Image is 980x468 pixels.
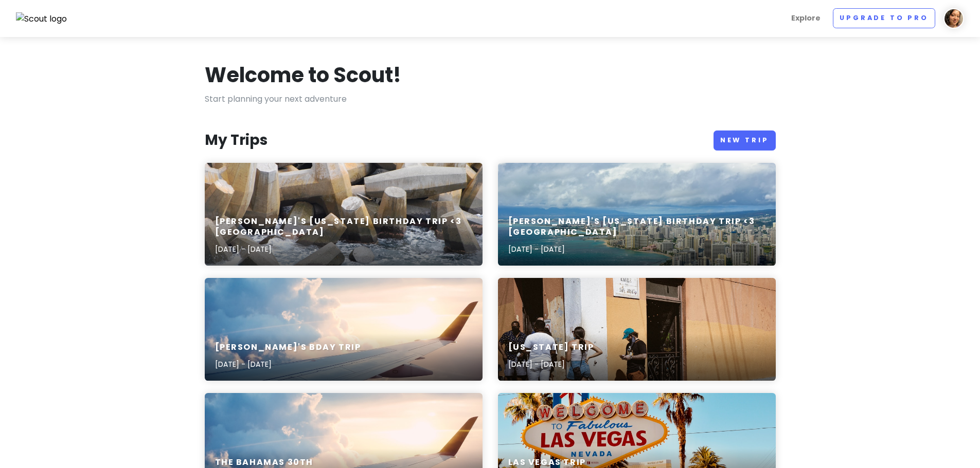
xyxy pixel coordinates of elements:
[205,163,483,266] a: a bunch of rocks that are in the water[PERSON_NAME]'s [US_STATE] Birthday Trip <3 [GEOGRAPHIC_DAT...
[943,8,964,29] img: User profile
[787,8,825,28] a: Explore
[498,163,776,266] a: aerial photography of buildings during daytime[PERSON_NAME]'s [US_STATE] Birthday Trip <3 [GEOGRA...
[833,8,935,28] a: Upgrade to Pro
[498,278,776,381] a: man in white t-shirt and blue denim jeans walking on sidewalk during daytime[US_STATE] Trip[DATE]...
[205,131,268,149] h3: My Trips
[508,216,765,238] h6: [PERSON_NAME]'s [US_STATE] Birthday Trip <3 [GEOGRAPHIC_DATA]
[508,342,594,353] h6: [US_STATE] Trip
[215,342,361,353] h6: [PERSON_NAME]'s Bday Trip
[508,244,765,255] p: [DATE] - [DATE]
[215,359,361,370] p: [DATE] - [DATE]
[205,62,401,88] h1: Welcome to Scout!
[16,12,67,26] img: Scout logo
[215,244,472,255] p: [DATE] - [DATE]
[215,216,472,238] h6: [PERSON_NAME]'s [US_STATE] Birthday Trip <3 [GEOGRAPHIC_DATA]
[508,457,586,468] h6: Las Vegas Trip
[205,278,483,381] a: aerial photography of airliner[PERSON_NAME]'s Bday Trip[DATE] - [DATE]
[215,457,314,468] h6: The Bahamas 30th
[205,92,776,106] p: Start planning your next adventure
[714,130,776,151] a: New Trip
[508,359,594,370] p: [DATE] - [DATE]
